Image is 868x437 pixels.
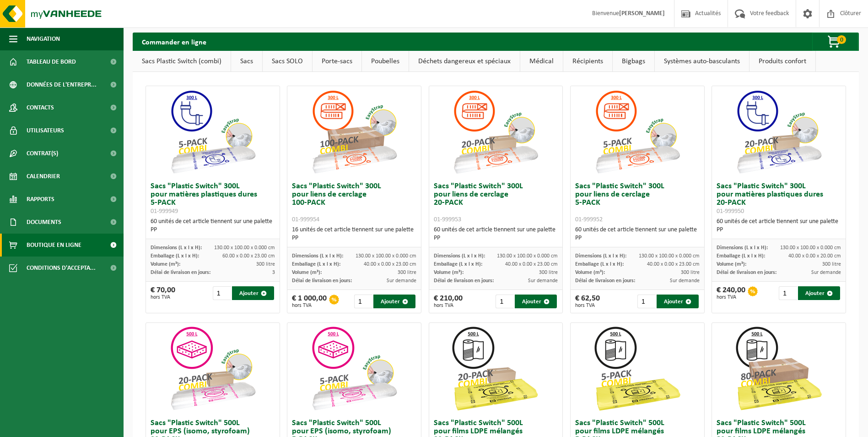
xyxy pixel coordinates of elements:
a: Sacs [231,51,262,72]
span: 300 litre [822,262,841,267]
div: € 62,50 [575,295,600,308]
a: Bigbags [613,51,654,72]
span: Emballage (L x l x H): [717,253,765,259]
span: hors TVA [575,303,600,308]
span: Contrat(s) [27,142,58,165]
span: 130.00 x 100.00 x 0.000 cm [780,245,841,251]
h2: Commander en ligne [133,33,216,50]
div: 60 unités de cet article tiennent sur une palette [151,218,275,234]
span: 130.00 x 100.00 x 0.000 cm [497,253,558,259]
span: Rapports [27,188,54,211]
a: Récipients [563,51,612,72]
div: PP [717,226,841,234]
span: hors TVA [292,303,327,308]
a: Porte-sacs [313,51,361,72]
span: 300 litre [539,270,558,275]
span: Sur demande [811,270,841,275]
span: Délai de livraison en jours: [575,278,635,284]
h3: Sacs "Plastic Switch" 300L pour liens de cerclage 100-PACK [292,182,416,224]
span: 130.00 x 100.00 x 0.000 cm [639,253,700,259]
button: Ajouter [373,295,415,308]
input: 1 [496,295,514,308]
span: Délai de livraison en jours: [292,278,352,284]
span: Boutique en ligne [27,234,81,257]
img: 01-999954 [308,86,400,178]
button: Ajouter [798,286,840,300]
span: Emballage (L x l x H): [434,262,482,267]
img: 01-999955 [308,323,400,415]
span: 40.00 x 0.00 x 23.00 cm [505,262,558,267]
button: Ajouter [515,295,557,308]
span: 01-999950 [717,208,744,215]
span: Dimensions (L x l x H): [717,245,768,251]
img: 01-999952 [592,86,683,178]
span: Calendrier [27,165,60,188]
span: hors TVA [434,303,463,308]
a: Sacs SOLO [263,51,312,72]
span: 300 litre [256,262,275,267]
span: Volume (m³): [575,270,605,275]
img: 01-999963 [592,323,683,415]
span: Emballage (L x l x H): [292,262,340,267]
span: Délai de livraison en jours: [434,278,494,284]
img: 01-999956 [167,323,259,415]
span: 01-999954 [292,216,319,223]
span: Volume (m³): [151,262,180,267]
span: Délai de livraison en jours: [151,270,210,275]
img: 01-999964 [450,323,541,415]
span: 3 [272,270,275,275]
span: hors TVA [151,295,175,300]
span: Données de l'entrepr... [27,73,97,96]
button: Ajouter [232,286,274,300]
span: Navigation [27,27,60,50]
span: 40.00 x 0.00 x 23.00 cm [364,262,416,267]
span: Délai de livraison en jours: [717,270,776,275]
img: 01-999953 [450,86,541,178]
strong: [PERSON_NAME] [619,10,665,17]
span: 01-999953 [434,216,461,223]
span: hors TVA [717,295,745,300]
div: 60 unités de cet article tiennent sur une palette [575,226,700,242]
div: € 1 000,00 [292,295,327,308]
input: 1 [637,295,656,308]
span: 01-999949 [151,208,178,215]
a: Poubelles [362,51,409,72]
span: Volume (m³): [717,262,746,267]
span: 300 litre [398,270,416,275]
div: 60 unités de cet article tiennent sur une palette [717,218,841,234]
h3: Sacs "Plastic Switch" 300L pour matières plastiques dures 5-PACK [151,182,275,215]
a: Sacs Plastic Switch (combi) [133,51,231,72]
span: Tableau de bord [27,50,76,73]
input: 1 [779,286,797,300]
span: Volume (m³): [292,270,322,275]
a: Systèmes auto-basculants [655,51,749,72]
span: 130.00 x 100.00 x 0.000 cm [356,253,416,259]
span: Dimensions (L x l x H): [575,253,626,259]
span: Volume (m³): [434,270,464,275]
img: 01-999950 [733,86,825,178]
div: € 210,00 [434,295,463,308]
div: € 240,00 [717,286,745,300]
a: Médical [520,51,563,72]
img: 01-999968 [733,323,825,415]
button: Ajouter [657,295,699,308]
span: Utilisateurs [27,119,64,142]
span: Documents [27,211,61,234]
span: 40.00 x 0.00 x 20.00 cm [788,253,841,259]
span: 300 litre [681,270,700,275]
input: 1 [213,286,231,300]
span: Sur demande [670,278,700,284]
span: Conditions d'accepta... [27,257,96,279]
span: 60.00 x 0.00 x 23.00 cm [222,253,275,259]
span: Contacts [27,96,54,119]
h3: Sacs "Plastic Switch" 300L pour matières plastiques dures 20-PACK [717,182,841,215]
span: 01-999952 [575,216,603,223]
a: Déchets dangereux et spéciaux [409,51,520,72]
span: Dimensions (L x l x H): [434,253,485,259]
div: € 70,00 [151,286,175,300]
span: 40.00 x 0.00 x 23.00 cm [647,262,700,267]
span: Sur demande [387,278,416,284]
div: 16 unités de cet article tiennent sur une palette [292,226,416,242]
span: Dimensions (L x l x H): [151,245,202,251]
button: 0 [812,33,858,51]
